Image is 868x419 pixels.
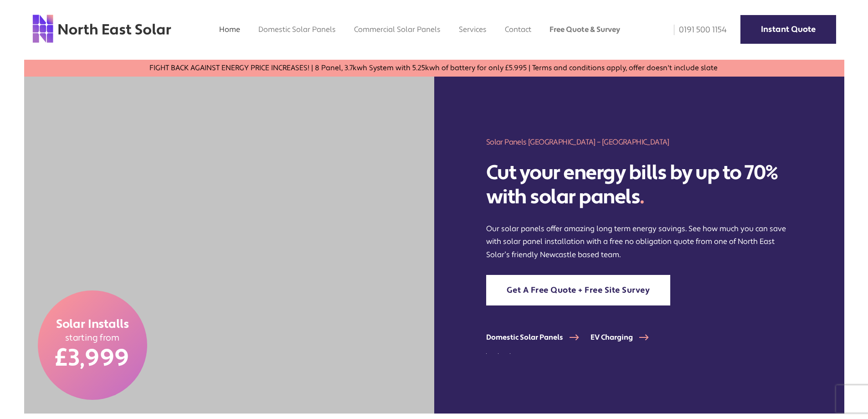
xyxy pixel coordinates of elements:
span: Solar Installs [56,317,129,332]
a: Instant Quote [740,15,836,44]
a: Contact [505,25,531,34]
a: Commercial Solar Panels [354,25,441,34]
img: north east solar logo [32,14,172,44]
span: £3,999 [55,343,129,373]
p: Our solar panels offer amazing long term energy savings. See how much you can save with solar pan... [486,222,792,261]
a: 0191 500 1154 [668,25,727,35]
h1: Solar Panels [GEOGRAPHIC_DATA] – [GEOGRAPHIC_DATA] [486,137,792,147]
img: phone icon [674,25,674,35]
a: Free Quote & Survey [550,25,620,34]
span: starting from [65,332,120,344]
a: EV Charging [591,333,660,342]
a: Services [459,25,487,34]
h2: Cut your energy bills by up to 70% with solar panels [486,161,792,209]
a: Domestic Solar Panels [486,333,591,342]
a: Get A Free Quote + Free Site Survey [486,275,671,305]
img: two men holding a solar panel in the north east [24,77,434,414]
a: Solar Installs starting from £3,999 [38,290,147,400]
a: Domestic Solar Panels [258,25,336,34]
a: Home [219,25,240,34]
span: . [640,184,644,210]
